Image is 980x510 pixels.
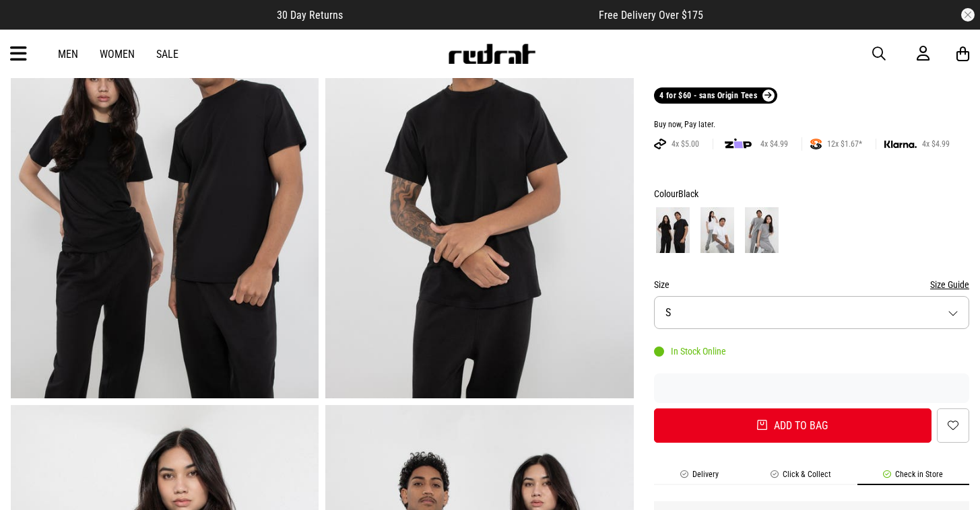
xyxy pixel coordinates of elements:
[884,141,917,148] img: KLARNA
[755,139,793,149] span: 4x $4.99
[654,87,777,104] a: 4 for $60 - sans Origin Tees
[744,470,857,485] li: Click & Collect
[656,207,690,253] img: Black
[700,207,734,253] img: White
[678,188,698,199] span: Black
[654,470,744,485] li: Delivery
[725,137,752,151] img: zip
[745,207,779,253] img: Grey Marle
[810,139,822,149] img: SPLITPAY
[654,381,969,395] iframe: Customer reviews powered by Trustpilot
[11,5,51,46] button: Open LiveChat chat widget
[654,139,666,149] img: AFTERPAY
[156,48,178,61] a: Sale
[370,8,572,22] iframe: Customer reviews powered by Trustpilot
[447,44,536,64] img: Redrat logo
[599,9,703,22] span: Free Delivery Over $175
[666,139,705,149] span: 4x $5.00
[100,48,135,61] a: Women
[277,9,343,22] span: 30 Day Returns
[822,139,868,149] span: 12x $1.67*
[654,186,969,202] div: Colour
[58,48,78,61] a: Men
[654,296,969,329] button: S
[654,408,932,443] button: Add to bag
[857,470,969,485] li: Check in Store
[665,306,671,319] span: S
[654,346,726,357] div: In Stock Online
[930,277,969,293] button: Size Guide
[917,139,955,149] span: 4x $4.99
[654,120,969,131] div: Buy now, Pay later.
[654,277,969,293] div: Size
